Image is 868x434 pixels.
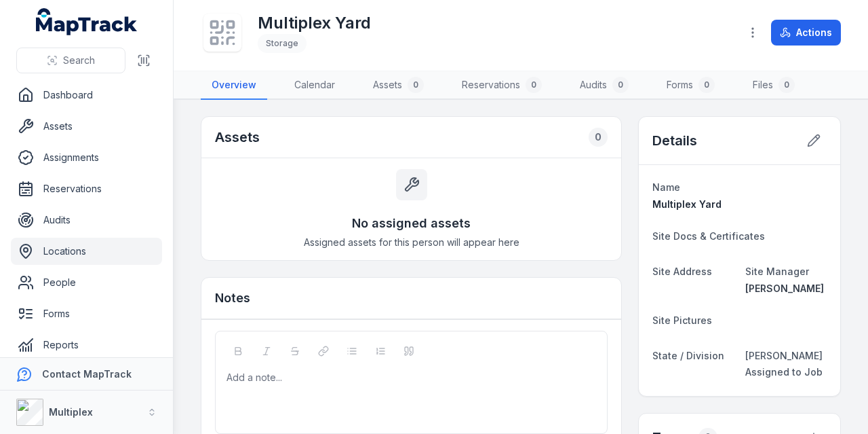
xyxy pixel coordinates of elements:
span: Name [652,181,680,193]
a: Audits0 [569,71,639,100]
span: Site Pictures [652,314,712,326]
a: Reservations [11,175,162,202]
span: Site Address [652,266,712,277]
div: Storage [258,34,307,53]
div: 0 [612,77,629,93]
h2: Details [652,131,697,150]
a: Overview [201,71,267,100]
div: 0 [778,77,795,93]
a: Files0 [742,71,806,100]
span: Site Docs & Certificates [652,230,765,242]
div: 0 [589,128,608,147]
strong: Multiplex [49,406,93,418]
a: Dashboard [11,82,162,109]
span: Assigned assets for this person will appear here [304,236,519,249]
a: Audits [11,206,162,234]
a: [PERSON_NAME] [745,282,827,295]
div: 0 [698,77,715,93]
a: Reports [11,331,162,359]
span: Search [63,54,95,67]
a: Forms0 [656,71,726,100]
a: Calendar [283,71,346,100]
h3: Notes [215,289,250,308]
a: Reservations0 [451,71,553,100]
button: Search [16,48,125,73]
strong: Contact MapTrack [42,368,132,380]
a: Forms [11,300,162,327]
a: People [11,269,162,296]
div: 0 [526,77,542,93]
a: Assets [11,113,162,140]
h3: No assigned assets [352,214,471,233]
span: [PERSON_NAME] Assigned to Job [745,350,823,378]
button: Actions [771,20,841,46]
a: Locations [11,238,162,265]
span: Site Manager [745,266,809,277]
span: State / Division [652,350,724,361]
a: Assignments [11,144,162,171]
h1: Multiplex Yard [258,12,371,34]
a: Assets0 [362,71,435,100]
a: MapTrack [36,8,138,35]
span: Multiplex Yard [652,198,722,210]
div: 0 [408,77,424,93]
h2: Assets [215,128,260,147]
